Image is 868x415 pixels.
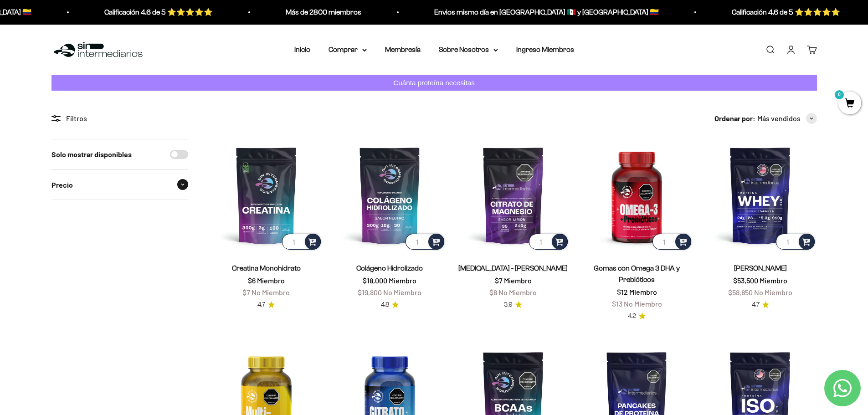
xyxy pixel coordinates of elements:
a: 4.84.8 de 5.0 estrellas [381,300,399,310]
a: 4.74.7 de 5.0 estrellas [257,300,275,310]
span: $53,500 [733,276,758,285]
span: Más vendidos [757,113,801,124]
span: Miembro [389,276,416,285]
span: $6 [248,276,256,285]
span: $7 [242,288,250,297]
span: 4.7 [257,300,265,310]
a: Colágeno Hidrolizado [356,264,423,272]
summary: Comprar [329,44,367,56]
span: Miembro [257,276,285,285]
span: No Miembro [252,288,290,297]
p: Cuánta proteína necesitas [391,77,477,88]
a: 3.93.9 de 5.0 estrellas [504,300,522,310]
a: 0 [838,99,861,109]
span: Miembro [629,287,657,296]
a: [MEDICAL_DATA] - [PERSON_NAME] [458,264,568,272]
summary: Precio [51,170,188,200]
span: $12 [617,287,628,296]
span: Precio [51,179,73,191]
span: $58,850 [728,288,753,297]
span: Miembro [760,276,787,285]
p: Envios mismo día en [GEOGRAPHIC_DATA] 🇲🇽 y [GEOGRAPHIC_DATA] 🇨🇴 [434,6,659,18]
span: No Miembro [498,288,537,297]
span: $13 [612,299,622,308]
span: No Miembro [754,288,792,297]
a: Gomas con Omega 3 DHA y Prebióticos [594,264,680,283]
span: 4.2 [628,311,636,321]
summary: Sobre Nosotros [439,44,498,56]
span: $8 [489,288,497,297]
span: $7 [495,276,503,285]
p: Calificación 4.6 de 5 ⭐️⭐️⭐️⭐️⭐️ [732,6,840,18]
a: Inicio [294,46,310,53]
a: Membresía [385,46,421,53]
mark: 0 [834,89,845,100]
span: No Miembro [383,288,421,297]
a: [PERSON_NAME] [734,264,787,272]
span: $18,000 [363,276,387,285]
p: Más de 2800 miembros [286,6,361,18]
span: 4.8 [381,300,389,310]
span: 4.7 [752,300,760,310]
span: Miembro [504,276,532,285]
a: 4.24.2 de 5.0 estrellas [628,311,646,321]
a: Cuánta proteína necesitas [51,75,817,91]
span: Ordenar por: [714,113,755,124]
a: Ingreso Miembros [516,46,574,53]
p: Calificación 4.6 de 5 ⭐️⭐️⭐️⭐️⭐️ [104,6,213,18]
span: $19,800 [358,288,382,297]
div: Filtros [51,113,188,124]
span: 3.9 [504,300,513,310]
span: No Miembro [624,299,662,308]
button: Más vendidos [757,113,817,124]
label: Solo mostrar disponibles [51,149,132,160]
a: Creatina Monohidrato [232,264,301,272]
a: 4.74.7 de 5.0 estrellas [752,300,769,310]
